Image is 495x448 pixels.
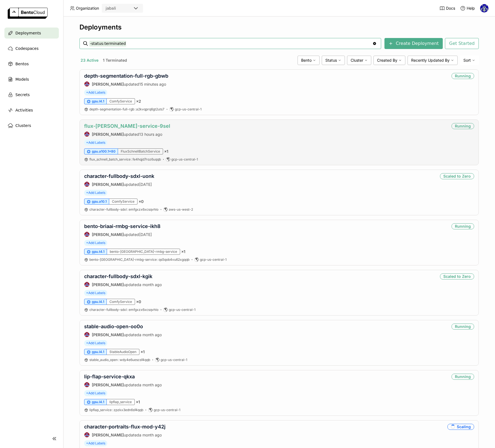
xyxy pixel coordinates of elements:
span: Status [325,58,337,63]
span: a month ago [139,332,162,337]
span: Organization [76,6,99,11]
span: aws-us-west-2 [169,207,193,212]
span: gpu.l4.1 [92,400,104,404]
a: flux_schnell_batch_service:fe4hqjd7roz6uqqb [89,157,161,162]
span: gcp-us-central-1 [169,308,196,312]
a: character-fullbody-sdxl-uonk [84,173,154,179]
span: gpu.t4.1 [92,249,105,254]
span: [DATE] [139,232,152,237]
div: Sort [460,56,479,65]
span: [DATE] [139,182,152,187]
div: updated [84,382,162,387]
div: ComfyService [107,299,135,305]
a: stable_audio_open:wdy4e6uescsf4qqb [89,358,150,362]
div: ComfyService [109,199,137,205]
input: Selected jabali. [117,6,117,11]
span: Recently Updated By [411,58,450,63]
div: updated [84,181,154,187]
span: Created By [377,58,397,63]
a: lip-flap-service-qkxa [84,374,135,379]
span: gpu.l4.1 [92,350,104,354]
a: Models [4,74,59,85]
img: Jhonatan Oliveira [84,332,89,337]
a: character-fullbody-sdxl-kgik [84,273,152,279]
span: Help [467,6,475,11]
strong: [PERSON_NAME] [92,232,124,237]
span: gcp-us-central-1 [154,408,180,412]
img: Jhonatan Oliveira [84,382,89,387]
a: bento-[GEOGRAPHIC_DATA]-rmbg-service:qs5qob4vu62xgqqb [89,257,189,262]
span: +Add Labels [84,340,107,346]
span: Docs [446,6,455,11]
span: flux_schnell_batch_service fe4hqjd7roz6uqqb [89,157,161,161]
div: Recently Updated By [408,56,458,65]
span: 13 hours ago [139,132,162,137]
div: lipflap_service [107,399,135,405]
div: Scaled to Zero [440,273,474,279]
a: Activities [4,105,59,116]
span: Cluster [351,58,363,63]
div: Running [452,123,474,129]
span: Bentos [15,61,29,67]
span: Activities [15,107,33,113]
div: updated [84,432,166,438]
span: Models [15,76,29,83]
span: +Add Labels [84,89,107,96]
div: updated [84,81,168,87]
div: bento-[GEOGRAPHIC_DATA]-rmbg-service [107,249,180,255]
span: +Add Labels [84,140,107,146]
div: jabali [106,6,116,11]
span: a month ago [139,382,162,387]
div: updated [84,282,162,287]
a: Deployments [4,28,59,39]
div: Running [452,73,474,79]
span: +Add Labels [84,390,107,396]
strong: [PERSON_NAME] [92,382,124,387]
span: gcp-us-central-1 [171,157,198,162]
button: 1 Terminated [102,57,128,64]
span: : [135,107,136,111]
strong: [PERSON_NAME] [92,433,124,437]
button: 23 Active [79,57,100,64]
span: bento-[GEOGRAPHIC_DATA]-rmbg-service qs5qob4vu62xgqqb [89,257,189,262]
a: character-fullbody-sdxl:emfgxzx6xcsqvhlo [89,308,158,312]
a: flux-[PERSON_NAME]-service-9sel [84,123,170,129]
div: Scaled to Zero [440,173,474,179]
a: depth-segmentation-full-rgb:a2kvqprq6gt2uts7 [89,107,164,112]
span: × 1 [164,149,168,154]
a: depth-segmentation-full-rgb-gbwb [84,73,168,79]
img: Fernando Silveira [480,4,488,12]
span: : [131,157,132,161]
span: Secrets [15,91,30,98]
button: Create Deployment [384,38,443,49]
div: Running [452,324,474,330]
span: × 1 [141,349,145,354]
span: × 0 [136,299,141,304]
span: Sort [463,58,471,63]
div: ComfyService [107,98,135,104]
span: × 1 [136,400,140,404]
span: +Add Labels [84,440,107,446]
img: Jhonatan Oliveira [84,82,89,86]
div: updated [84,131,170,137]
a: Codespaces [4,43,59,54]
div: updated [84,232,161,237]
span: gcp-us-central-1 [200,257,227,262]
img: Jhonatan Oliveira [84,432,89,437]
strong: [PERSON_NAME] [92,132,124,137]
div: Status [322,56,345,65]
span: gcp-us-central-1 [175,107,202,112]
div: Cluster [347,56,371,65]
a: Docs [439,6,455,11]
a: Secrets [4,89,59,100]
img: Jhonatan Oliveira [84,132,89,137]
span: gpu.l4.1 [92,300,104,304]
span: +Add Labels [84,240,107,246]
a: stable-audio-open-oo0o [84,324,143,329]
span: Clusters [15,122,31,129]
span: × 2 [136,99,141,104]
svg: Clear value [372,41,377,46]
span: : [127,207,128,211]
span: +Add Labels [84,290,107,296]
input: Search [89,39,372,48]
